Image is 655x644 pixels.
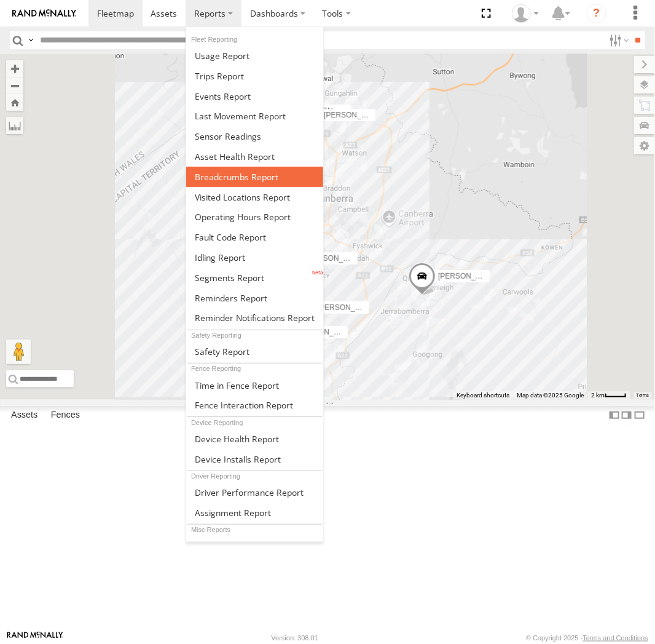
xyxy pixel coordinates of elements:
label: Map Settings [634,137,655,154]
label: Fences [45,407,86,424]
button: Zoom in [6,60,23,77]
a: Idling Report [186,247,323,268]
span: [PERSON_NAME] [306,254,367,263]
span: 2 km [591,392,605,399]
a: Asset Health Report [186,146,323,167]
a: Service Reminder Notifications Report [186,308,323,328]
a: Time in Fences Report [186,375,323,396]
a: Sensor Readings [186,126,323,146]
a: Visit our Website [7,632,63,644]
a: Full Events Report [186,86,323,106]
a: Breadcrumbs Report [186,167,323,187]
a: Safety Report [186,341,323,362]
a: Usage Report [186,46,323,66]
span: [PERSON_NAME] [318,304,378,312]
div: Version: 308.01 [272,634,318,642]
label: Search Query [26,31,36,49]
a: Asset Operating Hours Report [186,207,323,227]
div: Helen Mason [508,4,543,23]
label: Assets [5,407,44,424]
a: Device Health Report [186,429,323,449]
span: Map data ©2025 Google [517,392,584,399]
span: [PERSON_NAME] [300,107,361,116]
label: Dock Summary Table to the Right [621,406,633,424]
a: Terms (opens in new tab) [637,393,649,398]
span: [PERSON_NAME] [438,272,499,280]
a: Scheduled Reports [186,536,323,557]
a: Fence Interaction Report [186,395,323,415]
img: rand-logo.svg [12,9,76,18]
button: Zoom out [6,77,23,94]
a: Last Movement Report [186,106,323,126]
label: Search Filter Options [605,31,631,49]
a: Reminders Report [186,288,323,308]
div: © Copyright 2025 - [526,634,648,642]
a: Terms and Conditions [583,634,648,642]
button: Keyboard shortcuts [457,391,509,400]
a: Visited Locations Report [186,187,323,207]
i: ? [587,4,606,23]
span: [PERSON_NAME] [296,328,357,336]
a: Device Installs Report [186,449,323,469]
a: Driver Performance Report [186,482,323,503]
label: Hide Summary Table [633,406,646,424]
a: Trips Report [186,66,323,86]
span: [PERSON_NAME] [324,111,385,120]
button: Map Scale: 2 km per 32 pixels [587,391,630,400]
label: Measure [6,117,23,134]
a: Assignment Report [186,503,323,523]
button: Drag Pegman onto the map to open Street View [6,340,31,364]
a: Segments Report [186,268,323,288]
label: Dock Summary Table to the Left [608,406,621,424]
a: Fault Code Report [186,227,323,247]
button: Zoom Home [6,94,23,111]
